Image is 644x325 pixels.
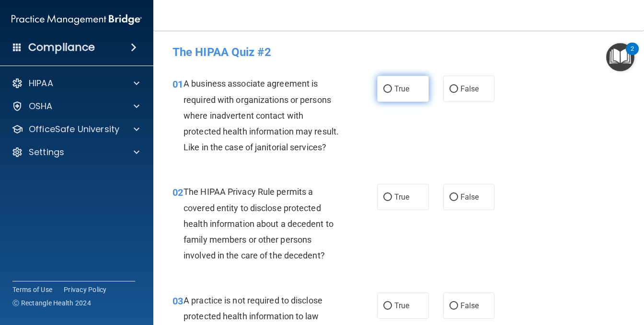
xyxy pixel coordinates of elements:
input: True [383,303,392,310]
input: False [449,86,458,93]
span: False [460,301,479,310]
p: OSHA [29,101,53,112]
span: True [394,84,409,93]
span: 03 [172,295,183,307]
a: Privacy Policy [64,285,107,294]
img: PMB logo [11,10,142,29]
span: True [394,192,409,202]
div: 2 [631,49,634,61]
p: Settings [29,146,64,158]
span: True [394,301,409,310]
span: A business associate agreement is required with organizations or persons where inadvertent contac... [184,78,339,152]
a: OSHA [11,101,139,112]
a: HIPAA [11,78,139,89]
button: Open Resource Center, 2 new notifications [606,43,634,71]
span: The HIPAA Privacy Rule permits a covered entity to disclose protected health information about a ... [184,187,333,260]
input: True [383,194,392,201]
span: False [460,192,479,202]
span: 02 [172,187,183,198]
p: OfficeSafe University [29,123,119,135]
a: Settings [11,146,139,158]
p: HIPAA [29,78,53,89]
input: False [449,303,458,310]
iframe: Drift Widget Chat Controller [596,259,632,295]
h4: Compliance [28,41,95,54]
span: False [460,84,479,93]
input: False [449,194,458,201]
span: 01 [172,78,183,90]
a: OfficeSafe University [11,123,139,135]
input: True [383,86,392,93]
span: Ⓒ Rectangle Health 2024 [12,298,91,308]
a: Terms of Use [12,285,52,294]
h4: The HIPAA Quiz #2 [172,46,625,58]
